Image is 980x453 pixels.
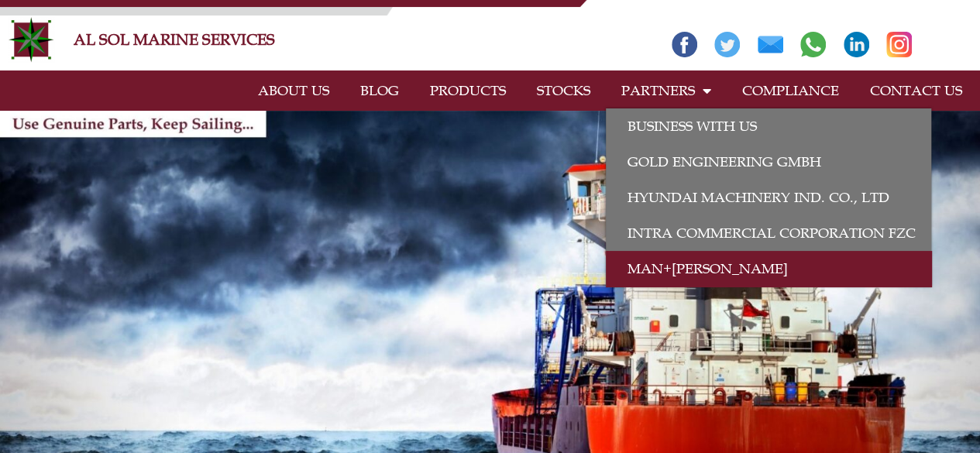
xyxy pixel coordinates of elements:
[606,108,931,144] a: BUSINESS WITH US
[606,251,931,287] a: MAN+[PERSON_NAME]
[521,73,606,108] a: STOCKS
[606,108,931,287] ul: PARTNERS
[8,16,54,63] img: Alsolmarine-logo
[854,73,978,108] a: CONTACT US
[606,144,931,180] a: GOLD ENGINEERING GmbH
[345,73,414,108] a: BLOG
[74,30,275,49] a: AL SOL MARINE SERVICES
[606,73,727,108] a: PARTNERS
[414,73,521,108] a: PRODUCTS
[727,73,854,108] a: COMPLIANCE
[606,180,931,215] a: HYUNDAI MACHINERY Ind. Co., Ltd
[606,215,931,251] a: INTRA COMMERCIAL CORPORATION FZC
[242,73,345,108] a: ABOUT US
